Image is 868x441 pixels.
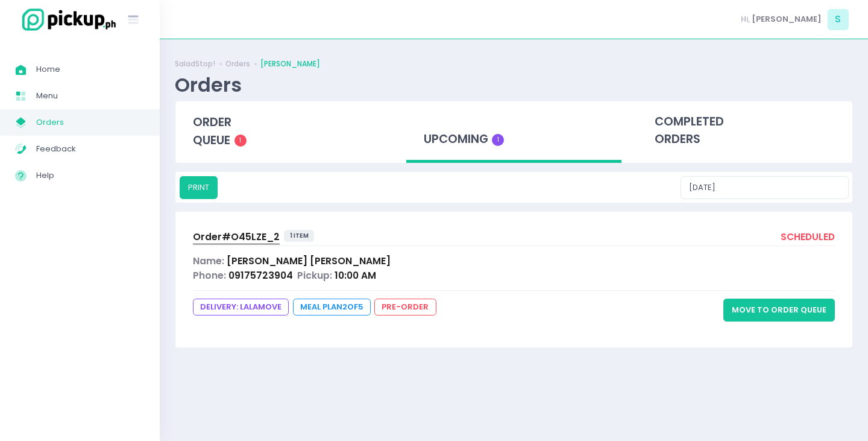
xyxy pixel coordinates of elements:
span: Menu [36,88,145,104]
span: Pickup: [297,269,332,282]
span: Orders [36,115,145,130]
span: pre-order [374,299,436,316]
div: completed orders [637,101,852,160]
div: upcoming [406,101,622,163]
span: [PERSON_NAME] [PERSON_NAME] [227,255,391,267]
span: 1 item [284,230,315,242]
div: Orders [175,73,242,97]
span: Home [36,62,145,77]
span: Phone: [193,269,226,282]
div: scheduled [781,230,835,246]
span: Name: [193,255,224,267]
span: [PERSON_NAME] [752,13,822,25]
span: Feedback [36,141,145,157]
a: [PERSON_NAME] [260,59,320,69]
img: logo [15,7,118,33]
span: S [828,9,849,30]
span: 10:00 AM [335,269,376,282]
button: PRINT [180,176,218,199]
span: Hi, [741,13,750,25]
span: 1 [492,134,504,146]
a: SaladStop! [175,59,215,69]
span: Meal Plan 2 of 5 [293,299,371,316]
button: Move to Order Queue [723,299,835,322]
span: order queue [193,114,231,148]
a: Order#O45LZE_2 [193,230,280,246]
span: 1 [234,135,247,147]
span: Help [36,168,145,183]
span: Order# O45LZE_2 [193,230,280,243]
span: 09175723904 [228,269,293,282]
a: Orders [225,59,250,69]
span: DELIVERY: lalamove [193,299,289,316]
